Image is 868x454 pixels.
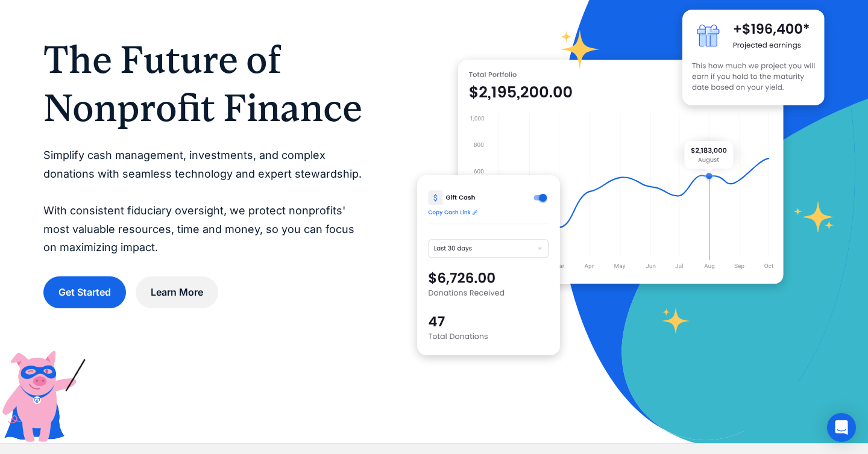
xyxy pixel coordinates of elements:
[794,201,835,233] img: fundraising star
[417,175,559,355] img: donation software for nonprofits
[43,146,369,257] p: Simplify cash management, investments, and complex donations with seamless technology and expert ...
[458,60,784,284] img: nonprofit donation platform
[136,276,218,308] a: Learn More
[43,276,126,308] a: Get Started
[43,36,369,132] h1: The Future of Nonprofit Finance
[827,413,856,442] div: Open Intercom Messenger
